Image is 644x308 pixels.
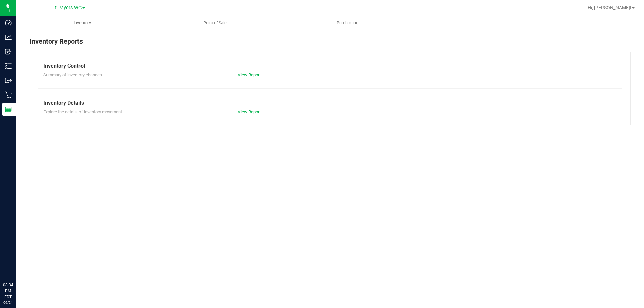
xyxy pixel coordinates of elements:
a: Inventory [16,16,149,30]
span: Hi, [PERSON_NAME]! [588,5,631,10]
a: Purchasing [281,16,414,30]
inline-svg: Inbound [5,48,12,55]
inline-svg: Analytics [5,34,12,41]
div: Inventory Control [43,62,617,70]
span: Purchasing [328,20,367,26]
iframe: Resource center unread badge [20,253,28,261]
inline-svg: Outbound [5,77,12,84]
div: Inventory Details [43,99,617,107]
span: Point of Sale [194,20,236,26]
inline-svg: Retail [5,91,12,98]
p: 09/24 [3,300,13,305]
span: Explore the details of inventory movement [43,109,122,114]
a: Point of Sale [149,16,281,30]
inline-svg: Dashboard [5,19,12,26]
span: Inventory [65,20,100,26]
inline-svg: Reports [5,106,12,113]
span: Ft. Myers WC [52,5,82,11]
iframe: Resource center [7,254,27,274]
span: Summary of inventory changes [43,72,102,77]
a: View Report [238,72,261,77]
div: Inventory Reports [30,36,631,52]
a: View Report [238,109,261,114]
inline-svg: Inventory [5,63,12,69]
p: 08:34 PM EDT [3,282,13,300]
